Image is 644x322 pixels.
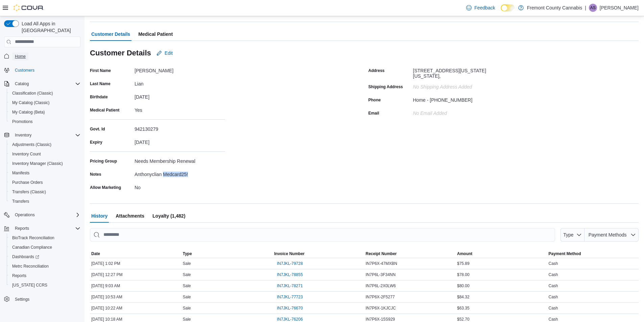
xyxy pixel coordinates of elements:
[563,232,573,238] span: Type
[7,197,83,206] button: Transfers
[12,80,80,88] span: Catalog
[12,131,34,139] button: Inventory
[456,259,547,268] div: $75.89
[9,243,55,251] a: Canadian Compliance
[12,264,49,269] span: Metrc Reconciliation
[12,211,80,219] span: Operations
[1,51,83,61] button: Home
[9,159,80,168] span: Inventory Manager (Classic)
[277,305,303,311] span: IN7JKL-76670
[12,224,32,232] button: Reports
[90,172,101,177] label: Notes
[12,170,29,176] span: Manifests
[138,27,173,41] span: Medical Patient
[12,189,46,195] span: Transfers (Classic)
[183,317,191,322] span: Sale
[7,252,83,262] a: Dashboards
[9,169,32,177] a: Manifests
[274,293,306,301] button: IN7JKL-77723
[9,159,66,168] a: Inventory Manager (Classic)
[91,305,122,311] span: [DATE] 10:22 AM
[12,245,52,250] span: Canadian Compliance
[15,297,29,302] span: Settings
[457,251,472,256] span: Amount
[9,197,32,205] a: Transfers
[9,141,54,149] a: Adjustments (Classic)
[12,235,54,241] span: BioTrack Reconciliation
[7,271,83,280] button: Reports
[1,224,83,233] button: Reports
[9,188,49,196] a: Transfers (Classic)
[474,4,495,11] span: Feedback
[589,4,597,12] div: Andrew Sarver
[9,188,80,196] span: Transfers (Classic)
[135,156,225,164] div: Needs Membership Renewal
[15,68,34,73] span: Customers
[12,295,80,303] span: Settings
[277,317,303,322] span: IN7JKL-76206
[7,149,83,159] button: Inventory Count
[90,107,119,113] label: Medical Patient
[456,271,547,279] div: $78.00
[90,140,102,145] label: Expiry
[9,272,29,280] a: Reports
[91,272,122,277] span: [DATE] 12:27 PM
[366,251,397,256] span: Receipt Number
[135,78,225,86] div: Lian
[9,281,50,289] a: [US_STATE] CCRS
[9,262,51,270] a: Metrc Reconciliation
[274,271,306,279] button: IN7JKL-78855
[135,169,225,177] div: Anthonyclian Medcard25!
[368,110,379,116] label: Email
[366,283,396,289] span: IN7P6L-2X0LW6
[183,251,192,256] span: Type
[368,68,385,73] label: Address
[15,212,35,218] span: Operations
[549,317,558,322] span: Cash
[549,283,558,289] span: Cash
[7,168,83,178] button: Manifests
[9,141,80,149] span: Adjustments (Classic)
[277,294,303,300] span: IN7JKL-77723
[547,250,639,258] button: Payment Method
[90,94,108,100] label: Birthdate
[9,108,80,116] span: My Catalog (Beta)
[91,261,120,266] span: [DATE] 1:02 PM
[1,79,83,89] button: Catalog
[501,4,515,11] input: Dark Mode
[90,81,111,86] label: Last Name
[12,109,45,115] span: My Catalog (Beta)
[585,228,639,242] button: Payment Methods
[135,124,225,132] div: 942130279
[549,272,558,277] span: Cash
[135,92,225,100] div: [DATE]
[15,132,31,138] span: Inventory
[456,250,547,258] button: Amount
[549,294,558,300] span: Cash
[19,20,80,34] span: Load All Apps in [GEOGRAPHIC_DATA]
[12,273,26,278] span: Reports
[7,159,83,168] button: Inventory Manager (Classic)
[90,228,555,242] input: This is a search bar. As you type, the results lower in the page will automatically filter.
[413,95,473,103] div: Home - [PHONE_NUMBER]
[366,305,396,311] span: IN7P6X-1KJCJC
[9,150,44,158] a: Inventory Count
[9,169,80,177] span: Manifests
[274,304,306,312] button: IN7JKL-76670
[456,293,547,301] div: $84.32
[274,282,306,290] button: IN7JKL-78271
[91,251,100,256] span: Date
[183,261,191,266] span: Sale
[9,197,80,205] span: Transfers
[7,243,83,252] button: Canadian Compliance
[456,304,547,312] div: $63.35
[368,84,403,90] label: Shipping Address
[1,130,83,140] button: Inventory
[152,209,185,223] span: Loyalty (1,482)
[12,80,31,88] button: Catalog
[463,1,498,15] a: Feedback
[277,261,303,266] span: IN7JKL-79728
[12,52,80,60] span: Home
[12,91,53,96] span: Classification (Classic)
